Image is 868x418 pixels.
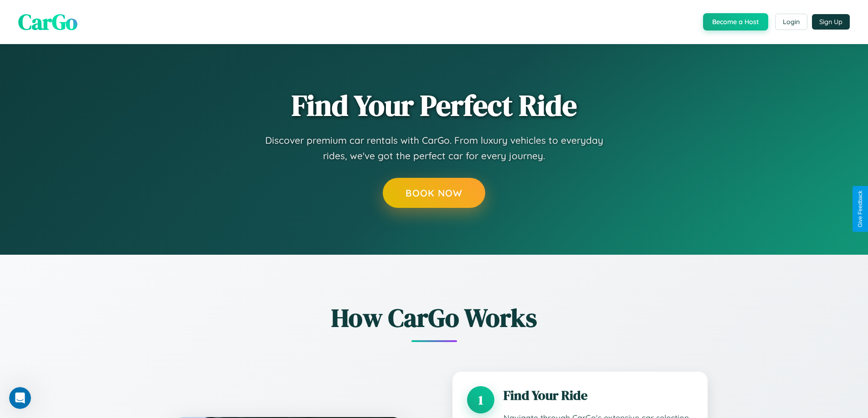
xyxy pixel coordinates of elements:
[503,386,693,404] h3: Find Your Ride
[161,300,708,335] h2: How CarGo Works
[383,178,485,208] button: Book Now
[775,14,807,30] button: Login
[252,133,616,163] p: Discover premium car rentals with CarGo. From luxury vehicles to everyday rides, we've got the pe...
[18,7,77,37] span: CarGo
[467,386,494,413] div: 1
[292,90,577,121] h1: Find Your Perfect Ride
[857,191,863,227] div: Give Feedback
[703,13,768,30] button: Become a Host
[9,387,31,409] iframe: Intercom live chat
[812,14,850,30] button: Sign Up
